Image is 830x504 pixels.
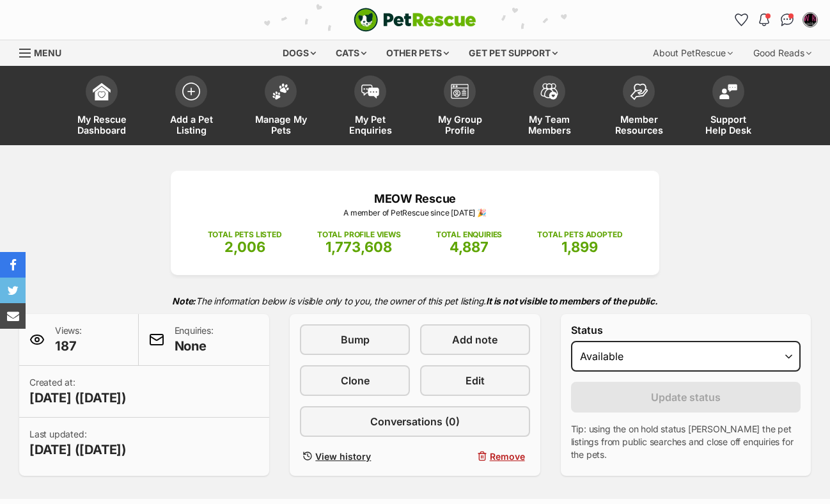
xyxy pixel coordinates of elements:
img: manage-my-pets-icon-02211641906a0b7f246fdf0571729dbe1e7629f14944591b6c1af311fb30b64b.svg [272,83,290,100]
a: Conversations [777,10,797,30]
span: Conversations (0) [370,414,460,429]
p: TOTAL ENQUIRIES [436,229,502,240]
span: Support Help Desk [700,114,757,136]
a: Add a Pet Listing [146,69,236,145]
a: My Team Members [505,69,594,145]
img: pet-enquiries-icon-7e3ad2cf08bfb03b45e93fb7055b45f3efa6380592205ae92323e6603595dc1f.svg [361,84,379,98]
strong: Note: [172,295,196,306]
span: Update status [651,390,721,405]
span: Add note [452,332,497,347]
p: TOTAL PETS ADOPTED [537,229,622,240]
p: The information below is visible only to you, the owner of this pet listing. [19,288,811,314]
span: My Team Members [521,114,578,136]
div: Dogs [274,40,325,66]
span: 1,899 [561,239,598,255]
a: My Group Profile [415,69,505,145]
a: Support Help Desk [684,69,773,145]
a: View history [300,447,410,466]
img: dashboard-icon-eb2f2d2d3e046f16d808141f083e7271f6b2e854fb5c12c21221c1fb7104beca.svg [93,83,111,100]
span: Member Resources [610,114,668,136]
p: MEOW Rescue [190,190,640,207]
p: Views: [55,324,82,355]
span: 187 [55,337,82,355]
img: chat-41dd97257d64d25036548639549fe6c8038ab92f7586957e7f3b1b290dea8141.svg [781,13,794,26]
p: Created at: [29,376,127,407]
button: Notifications [754,10,774,30]
span: [DATE] ([DATE]) [29,389,127,407]
img: help-desk-icon-fdf02630f3aa405de69fd3d07c3f3aa587a6932b1a1747fa1d2bba05be0121f9.svg [719,84,737,99]
p: A member of PetRescue since [DATE] 🎉 [190,207,640,219]
span: Manage My Pets [252,114,309,136]
span: Bump [341,332,370,347]
p: TOTAL PROFILE VIEWS [317,229,401,240]
div: Other pets [377,40,458,66]
p: Tip: using the on hold status [PERSON_NAME] the pet listings from public searches and close off e... [571,423,801,461]
span: Clone [341,373,370,388]
img: member-resources-icon-8e73f808a243e03378d46382f2149f9095a855e16c252ad45f914b54edf8863c.svg [630,83,648,100]
a: Manage My Pets [236,69,325,145]
img: logo-cat-932fe2b9b8326f06289b0f2fb663e598f794de774fb13d1741a6617ecf9a85b4.svg [354,8,476,32]
img: notifications-46538b983faf8c2785f20acdc204bb7945ddae34d4c08c2a6579f10ce5e182be.svg [759,13,769,26]
a: Menu [19,40,70,63]
a: Add note [420,324,530,355]
span: 4,887 [450,239,489,255]
a: Member Resources [594,69,684,145]
span: [DATE] ([DATE]) [29,441,127,459]
span: 2,006 [224,239,265,255]
span: Remove [490,450,525,463]
p: Last updated: [29,428,127,459]
p: TOTAL PETS LISTED [208,229,282,240]
span: My Pet Enquiries [341,114,399,136]
span: View history [315,450,371,463]
span: None [175,337,214,355]
span: My Rescue Dashboard [73,114,130,136]
img: group-profile-icon-3fa3cf56718a62981997c0bc7e787c4b2cf8bcc04b72c1350f741eb67cf2f40e.svg [451,84,469,99]
img: Amy Burgess profile pic [804,13,817,26]
span: Add a Pet Listing [162,114,220,136]
img: add-pet-listing-icon-0afa8454b4691262ce3f59096e99ab1cd57d4a30225e0717b998d2c9b9846f56.svg [182,83,200,100]
button: My account [800,10,820,30]
a: Edit [420,365,530,396]
span: Menu [34,47,61,58]
div: Get pet support [460,40,567,66]
img: team-members-icon-5396bd8760b3fe7c0b43da4ab00e1e3bb1a5d9ba89233759b79545d2d3fc5d0d.svg [540,83,558,100]
a: Bump [300,324,410,355]
button: Update status [571,382,801,413]
span: Edit [466,373,485,388]
strong: It is not visible to members of the public. [486,295,658,306]
button: Remove [420,447,530,466]
p: Enquiries: [175,324,214,355]
div: About PetRescue [644,40,742,66]
div: Good Reads [744,40,820,66]
span: My Group Profile [431,114,489,136]
a: My Pet Enquiries [325,69,415,145]
div: Cats [327,40,375,66]
a: Favourites [731,10,751,30]
a: PetRescue [354,8,476,32]
a: My Rescue Dashboard [57,69,146,145]
a: Clone [300,365,410,396]
ul: Account quick links [731,10,820,30]
a: Conversations (0) [300,406,529,437]
label: Status [571,324,801,336]
span: 1,773,608 [325,239,392,255]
